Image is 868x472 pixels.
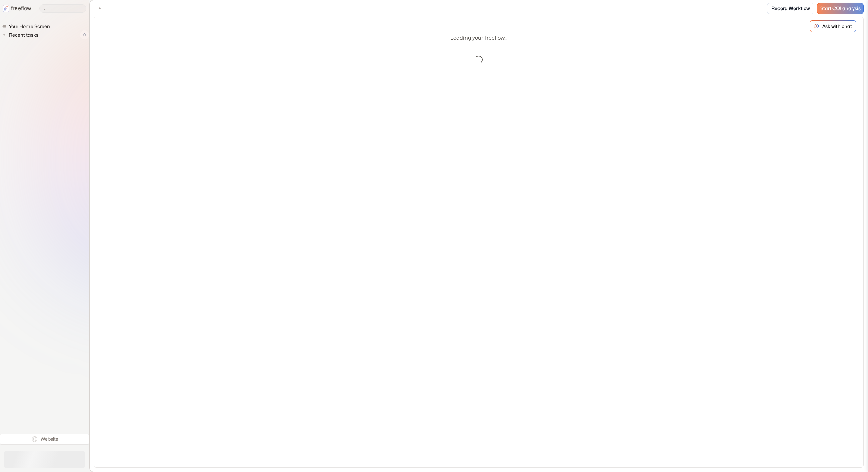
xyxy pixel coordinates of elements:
[7,32,40,38] span: Recent tasks
[820,6,861,12] span: Start COI analysis
[94,3,104,14] button: Close the sidebar
[822,23,852,30] p: Ask with chat
[7,23,52,30] span: Your Home Screen
[767,3,814,14] a: Record Workflow
[2,22,53,30] a: Your Home Screen
[11,4,31,13] p: freeflow
[817,3,864,14] a: Start COI analysis
[450,34,507,42] p: Loading your freeflow...
[2,31,41,39] button: Recent tasks
[80,30,89,39] span: 0
[3,4,31,13] a: freeflow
